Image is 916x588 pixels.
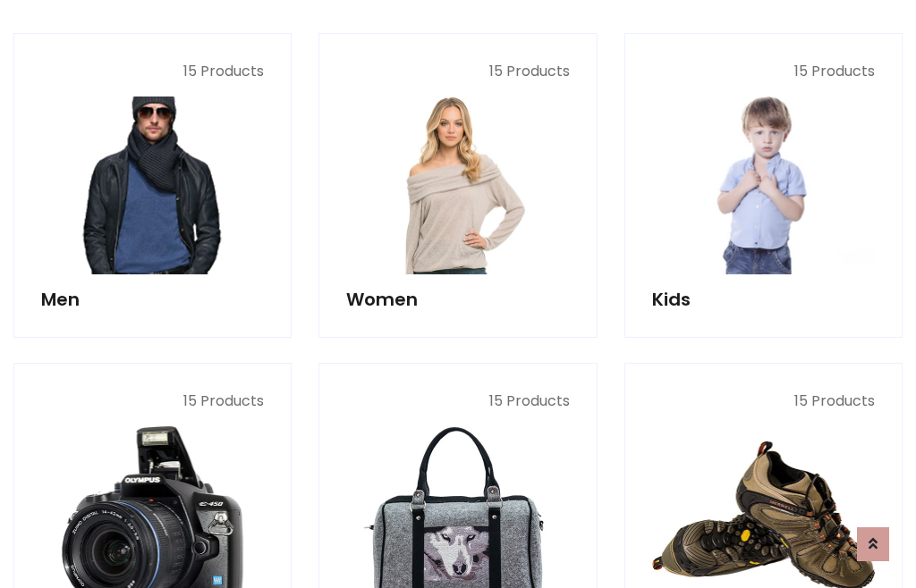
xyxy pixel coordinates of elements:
[652,391,875,412] p: 15 Products
[346,289,569,310] h5: Women
[346,391,569,412] p: 15 Products
[41,61,264,82] p: 15 Products
[346,61,569,82] p: 15 Products
[652,289,875,310] h5: Kids
[41,289,264,310] h5: Men
[41,391,264,412] p: 15 Products
[652,61,875,82] p: 15 Products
